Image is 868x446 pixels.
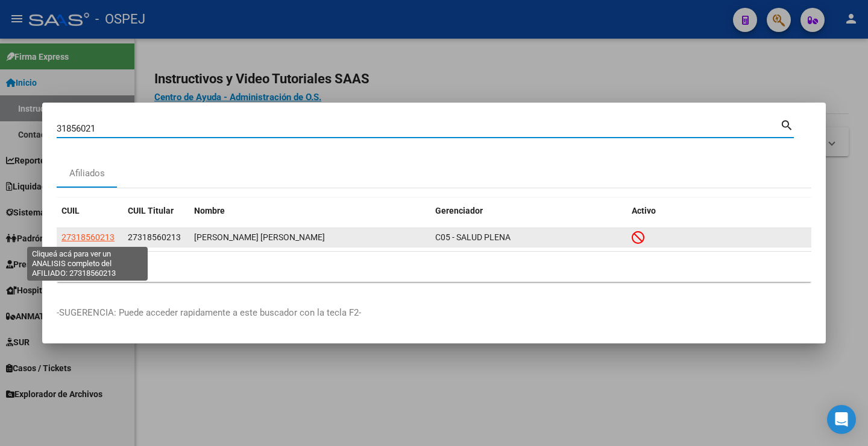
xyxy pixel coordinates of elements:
[435,206,483,215] span: Gerenciador
[430,198,627,224] datatable-header-cell: Gerenciador
[189,198,430,224] datatable-header-cell: Nombre
[632,206,656,215] span: Activo
[780,117,794,132] mat-icon: search
[57,198,123,224] datatable-header-cell: CUIL
[123,198,189,224] datatable-header-cell: CUIL Titular
[627,198,811,224] datatable-header-cell: Activo
[57,306,811,320] p: -SUGERENCIA: Puede acceder rapidamente a este buscador con la tecla F2-
[194,206,225,215] span: Nombre
[827,405,856,434] div: Open Intercom Messenger
[57,252,811,282] div: 1 total
[69,167,105,180] div: Afiliados
[128,232,181,242] span: 27318560213
[61,206,80,215] span: CUIL
[61,232,115,242] span: 27318560213
[435,232,511,242] span: C05 - SALUD PLENA
[194,231,426,244] div: [PERSON_NAME] [PERSON_NAME]
[128,206,174,215] span: CUIL Titular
